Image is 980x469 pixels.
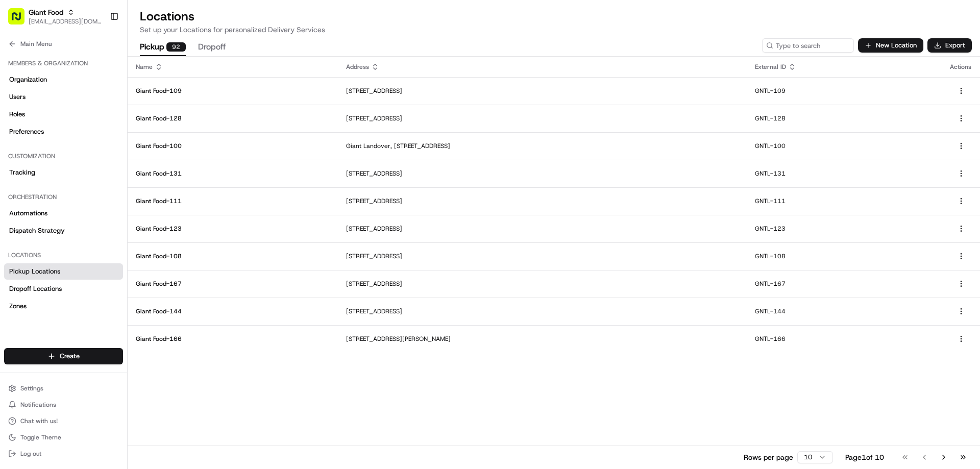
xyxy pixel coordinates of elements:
[20,433,61,441] span: Toggle Theme
[346,252,739,260] p: [STREET_ADDRESS]
[86,149,94,157] div: 💻
[4,263,123,280] a: Pickup Locations
[136,252,330,260] p: Giant Food-108
[140,39,186,56] button: Pickup
[136,280,330,288] p: Giant Food-167
[346,280,739,288] p: [STREET_ADDRESS]
[346,169,739,178] p: [STREET_ADDRESS]
[755,197,934,205] p: GNTL-111
[755,114,934,122] p: GNTL-128
[755,142,934,150] p: GNTL-100
[6,144,82,162] a: 📗Knowledge Base
[346,114,739,122] p: [STREET_ADDRESS]
[9,302,27,311] span: Zones
[4,223,123,239] a: Dispatch Strategy
[4,430,123,445] button: Toggle Theme
[9,110,25,119] span: Roles
[136,87,330,95] p: Giant Food-109
[20,401,56,409] span: Notifications
[9,75,47,84] span: Organization
[4,71,123,88] a: Organization
[346,197,739,205] p: [STREET_ADDRESS]
[102,173,124,181] span: Pylon
[4,298,123,314] a: Zones
[20,450,41,458] span: Log out
[20,148,78,158] span: Knowledge Base
[755,63,934,71] div: External ID
[72,172,124,181] a: Powered byPylon
[27,66,168,77] input: Clear
[744,452,793,462] p: Rows per page
[198,39,226,56] button: Dropoff
[4,247,123,263] div: Locations
[4,189,123,205] div: Orchestration
[845,452,884,462] div: Page 1 of 10
[10,149,18,157] div: 📗
[346,87,739,95] p: [STREET_ADDRESS]
[136,142,330,150] p: Giant Food-100
[4,106,123,122] a: Roles
[136,225,330,233] p: Giant Food-123
[346,335,739,343] p: [STREET_ADDRESS][PERSON_NAME]
[950,63,972,71] div: Actions
[136,114,330,122] p: Giant Food-128
[9,168,35,177] span: Tracking
[755,225,934,233] p: GNTL-123
[60,352,80,361] span: Create
[35,108,129,116] div: We're available if you need us!
[10,10,31,31] img: Nash
[755,87,934,95] p: GNTL-109
[927,38,972,53] button: Export
[4,447,123,461] button: Log out
[136,335,330,343] p: Giant Food-166
[9,267,60,276] span: Pickup Locations
[755,307,934,315] p: GNTL-144
[20,384,43,392] span: Settings
[762,38,854,53] input: Type to search
[136,197,330,205] p: Giant Food-111
[346,63,739,71] div: Address
[9,92,26,102] span: Users
[166,42,186,52] div: 92
[140,24,968,35] p: Set up your Locations for personalized Delivery Services
[4,37,123,51] button: Main Menu
[4,281,123,297] a: Dropoff Locations
[4,148,123,164] div: Customization
[9,226,65,235] span: Dispatch Strategy
[29,17,102,26] button: [EMAIL_ADDRESS][DOMAIN_NAME]
[9,209,47,218] span: Automations
[10,41,186,57] p: Welcome 👋
[35,97,167,108] div: Start new chat
[4,414,123,428] button: Chat with us!
[20,40,52,48] span: Main Menu
[858,38,923,53] button: New Location
[755,335,934,343] p: GNTL-166
[82,144,168,162] a: 💻API Documentation
[9,284,62,293] span: Dropoff Locations
[4,381,123,396] button: Settings
[29,7,63,17] button: Giant Food
[4,4,106,29] button: Giant Food[EMAIL_ADDRESS][DOMAIN_NAME]
[4,124,123,140] a: Preferences
[136,307,330,315] p: Giant Food-144
[346,307,739,315] p: [STREET_ADDRESS]
[4,164,123,181] a: Tracking
[4,205,123,221] a: Automations
[96,148,164,158] span: API Documentation
[4,55,123,71] div: Members & Organization
[4,348,123,364] button: Create
[346,225,739,233] p: [STREET_ADDRESS]
[20,417,58,425] span: Chat with us!
[4,398,123,412] button: Notifications
[140,8,968,24] h2: Locations
[136,169,330,178] p: Giant Food-131
[10,97,29,116] img: 1736555255976-a54dd68f-1ca7-489b-9aae-adbdc363a1c4
[174,101,186,113] button: Start new chat
[346,142,739,150] p: Giant Landover, [STREET_ADDRESS]
[136,63,330,71] div: Name
[9,127,44,136] span: Preferences
[755,280,934,288] p: GNTL-167
[755,169,934,178] p: GNTL-131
